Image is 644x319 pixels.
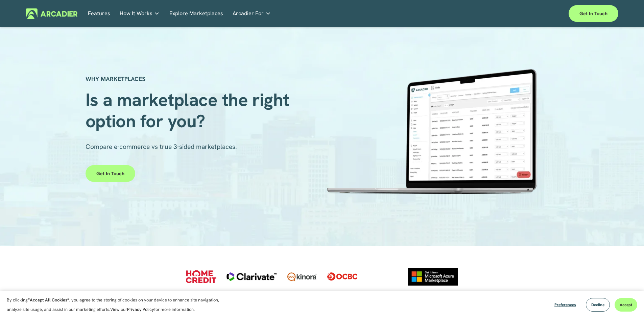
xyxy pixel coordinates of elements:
a: Get in touch [569,5,618,22]
span: Accept [620,302,632,308]
strong: “Accept All Cookies” [28,297,69,303]
a: Get in touch [86,165,135,182]
strong: WHY MARKETPLACES [86,75,145,83]
p: By clicking , you agree to the storing of cookies on your device to enhance site navigation, anal... [7,295,226,314]
span: Arcadier For [233,9,264,18]
button: Decline [586,298,610,312]
a: folder dropdown [233,8,271,19]
button: Preferences [549,298,581,312]
a: Privacy Policy [127,307,154,312]
a: Explore Marketplaces [169,8,223,19]
span: Is a marketplace the right option for you? [86,88,294,132]
a: Features [88,8,110,19]
a: folder dropdown [120,8,160,19]
span: How It Works [120,9,152,18]
span: Compare e-commerce vs true 3-sided marketplaces. [86,142,237,151]
img: Arcadier [26,8,77,19]
span: Decline [591,302,604,308]
span: Preferences [554,302,576,308]
button: Accept [615,298,637,312]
